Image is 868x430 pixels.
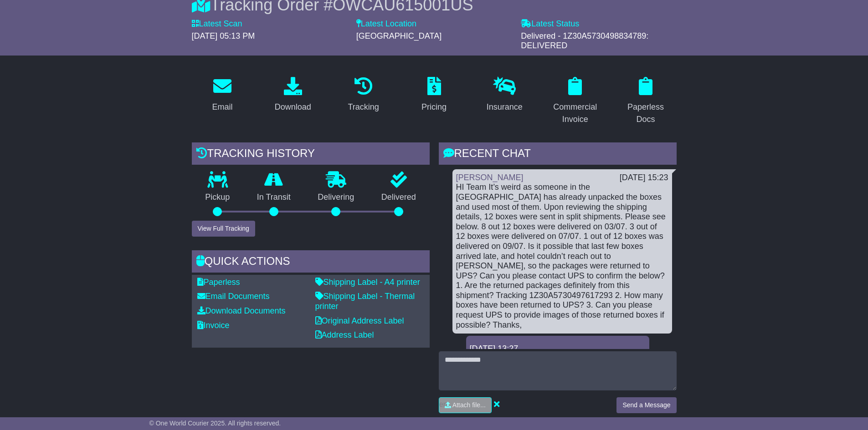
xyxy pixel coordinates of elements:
[197,306,286,315] a: Download Documents
[550,101,600,126] div: Commercial Invoice
[456,182,668,330] div: HI Team It’s weird as someone in the [GEOGRAPHIC_DATA] has already unpacked the boxes and used mo...
[304,192,368,202] p: Delivering
[481,74,529,116] a: Insurance
[487,101,523,113] div: Insurance
[421,101,447,113] div: Pricing
[315,316,404,325] a: Original Address Label
[544,74,606,129] a: Commercial Invoice
[206,74,238,116] a: Email
[439,142,677,167] div: RECENT CHAT
[620,173,668,183] div: [DATE] 15:23
[192,221,255,237] button: View Full Tracking
[212,101,232,113] div: Email
[521,19,579,29] label: Latest Status
[197,321,230,330] a: Invoice
[269,74,317,116] a: Download
[243,192,304,202] p: In Transit
[275,101,311,113] div: Download
[368,192,430,202] p: Delivered
[192,250,430,275] div: Quick Actions
[416,74,452,116] a: Pricing
[315,278,420,287] a: Shipping Label - A4 printer
[192,192,244,202] p: Pickup
[192,19,242,29] label: Latest Scan
[197,292,270,301] a: Email Documents
[192,142,430,167] div: Tracking history
[470,344,646,354] div: [DATE] 13:27
[342,74,385,116] a: Tracking
[616,397,676,413] button: Send a Message
[149,420,281,427] span: © One World Courier 2025. All rights reserved.
[356,31,442,40] span: [GEOGRAPHIC_DATA]
[356,19,416,29] label: Latest Location
[315,330,374,339] a: Address Label
[315,292,415,311] a: Shipping Label - Thermal printer
[192,31,255,40] span: [DATE] 05:13 PM
[197,278,240,287] a: Paperless
[621,101,671,126] div: Paperless Docs
[521,31,648,51] span: Delivered - 1Z30A5730498834789: DELIVERED
[348,101,379,113] div: Tracking
[456,173,524,182] a: [PERSON_NAME]
[615,74,677,129] a: Paperless Docs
